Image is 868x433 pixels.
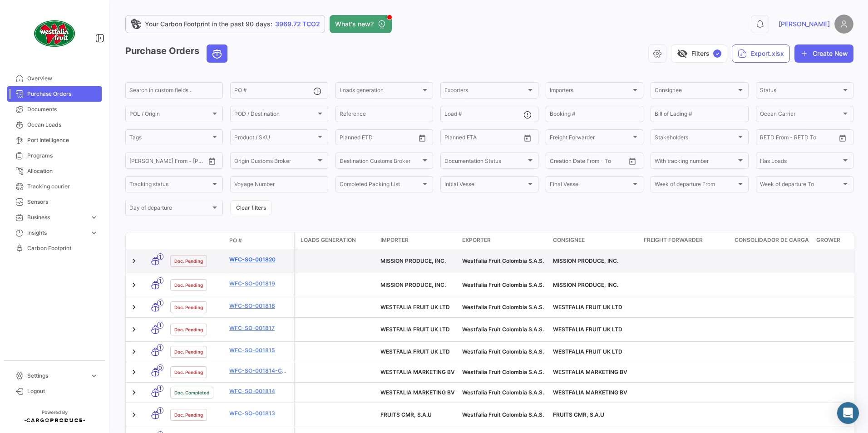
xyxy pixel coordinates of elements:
span: Westfalia Fruit Colombia S.A.S. [462,326,544,333]
span: Importer [380,236,409,244]
span: Importers [550,89,631,95]
span: Tags [129,136,211,142]
input: From [550,159,562,165]
span: Consolidador de Carga [735,236,809,244]
button: Open calendar [521,131,534,145]
span: Doc. Pending [174,281,203,289]
span: expand_more [90,372,98,380]
span: Purchase Orders [27,90,98,98]
span: MISSION PRODUCE, INC. [553,257,618,264]
span: Your Carbon Footprint in the past 90 days: [145,20,272,29]
span: MISSION PRODUCE, INC. [553,281,618,288]
a: Expand/Collapse Row [129,368,138,377]
span: [PERSON_NAME] [779,20,830,29]
span: Westfalia Fruit Colombia S.A.S. [462,411,544,418]
a: Expand/Collapse Row [129,325,138,334]
span: WESTFALIA MARKETING BV [380,369,455,375]
span: Product / SKU [234,136,316,142]
h3: Purchase Orders [125,44,230,63]
button: Create New [794,44,853,63]
span: POL / Origin [129,112,211,118]
span: ✓ [713,49,721,58]
span: Freight Forwarder [550,136,631,142]
span: Doc. Pending [174,326,203,333]
a: Your Carbon Footprint in the past 90 days:3969.72 TCO2 [125,15,325,33]
span: Stakeholders [655,136,736,142]
input: To [569,159,605,165]
button: visibility_offFilters✓ [671,44,727,63]
datatable-header-cell: Doc. Status [167,237,226,244]
button: Export.xlsx [732,44,790,63]
input: From [129,159,142,165]
a: Tracking courier [7,179,102,194]
span: Allocation [27,167,98,175]
span: Documents [27,105,98,113]
span: Week of departure From [655,182,736,189]
span: Initial Vessel [444,182,526,189]
span: WESTFALIA FRUIT UK LTD [553,326,622,333]
span: Has Loads [760,159,841,165]
span: What's new? [335,20,374,29]
span: WESTFALIA FRUIT UK LTD [380,348,450,355]
span: Doc. Pending [174,304,203,311]
a: Expand/Collapse Row [129,347,138,356]
span: Westfalia Fruit Colombia S.A.S. [462,281,544,288]
a: WFC-SO-001819 [229,280,290,288]
span: WESTFALIA MARKETING BV [380,389,455,396]
a: Allocation [7,163,102,179]
span: Tracking courier [27,182,98,191]
input: To [359,136,395,142]
span: Freight Forwarder [644,236,703,244]
span: 3969.72 TCO2 [275,20,320,29]
span: Doc. Pending [174,411,203,418]
input: To [464,136,500,142]
span: Programs [27,152,98,160]
span: WESTFALIA MARKETING BV [553,389,627,396]
span: Grower [816,236,840,244]
span: PO # [229,236,242,245]
span: Sensors [27,198,98,206]
span: visibility_off [677,48,688,59]
span: Westfalia Fruit Colombia S.A.S. [462,348,544,355]
span: 1 [157,322,163,329]
span: Settings [27,372,86,380]
span: WESTFALIA FRUIT UK LTD [380,304,450,310]
span: Loads generation [301,236,356,244]
a: Port Intelligence [7,133,102,148]
span: 1 [157,407,163,414]
input: From [444,136,457,142]
a: WFC-SO-001814-copy [229,367,290,375]
span: Week of departure To [760,182,841,189]
a: Sensors [7,194,102,210]
span: MISSION PRODUCE, INC. [380,281,446,288]
a: WFC-SO-001818 [229,302,290,310]
span: Final Vessel [550,182,631,189]
span: Carbon Footprint [27,244,98,252]
img: client-50.png [32,11,77,56]
span: Exporters [444,89,526,95]
datatable-header-cell: Transport mode [144,237,167,244]
span: Destination Customs Broker [340,159,421,165]
datatable-header-cell: Consignee [549,232,640,249]
span: Loads generation [340,89,421,95]
datatable-header-cell: Freight Forwarder [640,232,731,249]
span: Business [27,213,86,221]
span: Doc. Pending [174,369,203,376]
div: Abrir Intercom Messenger [837,402,859,424]
button: Open calendar [626,154,639,168]
span: Day of departure [129,206,211,212]
a: Carbon Footprint [7,241,102,256]
span: FRUITS CMR, S.A.U [553,411,604,418]
a: Overview [7,71,102,86]
datatable-header-cell: Consolidador de Carga [731,232,813,249]
span: Doc. Pending [174,257,203,265]
span: 0 [157,364,163,371]
datatable-header-cell: Exporter [459,232,549,249]
a: Ocean Loads [7,117,102,133]
span: Origin Customs Broker [234,159,316,165]
input: To [779,136,815,142]
span: FRUITS CMR, S.A.U [380,411,432,418]
span: Insights [27,229,86,237]
span: expand_more [90,229,98,237]
input: From [760,136,773,142]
